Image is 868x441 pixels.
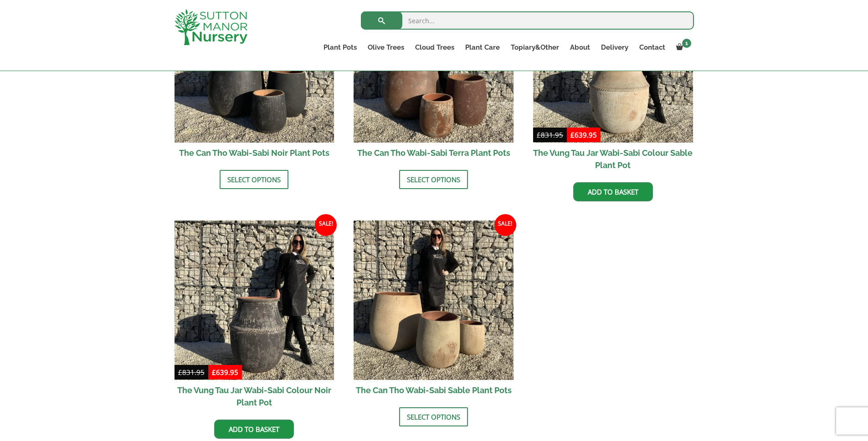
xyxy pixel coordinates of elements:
a: Olive Trees [362,41,410,54]
a: Add to basket: “The Vung Tau Jar Wabi-Sabi Colour Noir Plant Pot” [214,420,294,439]
a: Plant Care [460,41,505,54]
a: About [565,41,596,54]
input: Search... [361,11,694,30]
h2: The Can Tho Wabi-Sabi Noir Plant Pots [175,143,334,163]
h2: The Can Tho Wabi-Sabi Sable Plant Pots [354,380,514,400]
h2: The Can Tho Wabi-Sabi Terra Plant Pots [354,143,514,163]
h2: The Vung Tau Jar Wabi-Sabi Colour Noir Plant Pot [175,380,334,413]
a: 1 [671,41,694,54]
span: 1 [682,39,691,48]
img: The Can Tho Wabi-Sabi Sable Plant Pots [354,220,514,380]
a: Select options for “The Can Tho Wabi-Sabi Noir Plant Pots” [220,170,288,189]
a: Plant Pots [318,41,362,54]
a: Delivery [596,41,634,54]
span: £ [537,130,541,139]
span: £ [212,368,216,377]
span: £ [178,368,182,377]
img: logo [175,9,247,45]
bdi: 831.95 [178,368,205,377]
a: Cloud Trees [410,41,460,54]
bdi: 831.95 [537,130,563,139]
span: Sale! [494,214,516,236]
span: £ [570,130,575,139]
a: Contact [634,41,671,54]
img: The Vung Tau Jar Wabi-Sabi Colour Noir Plant Pot [175,220,334,380]
a: Sale! The Can Tho Wabi-Sabi Sable Plant Pots [354,220,514,401]
a: Select options for “The Can Tho Wabi-Sabi Terra Plant Pots” [399,170,468,189]
span: Sale! [315,214,337,236]
bdi: 639.95 [570,130,597,139]
h2: The Vung Tau Jar Wabi-Sabi Colour Sable Plant Pot [533,143,693,175]
a: Sale! The Vung Tau Jar Wabi-Sabi Colour Noir Plant Pot [175,220,334,413]
a: Add to basket: “The Vung Tau Jar Wabi-Sabi Colour Sable Plant Pot” [573,182,653,201]
a: Select options for “The Can Tho Wabi-Sabi Sable Plant Pots” [399,407,468,426]
a: Topiary&Other [505,41,565,54]
bdi: 639.95 [212,368,238,377]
